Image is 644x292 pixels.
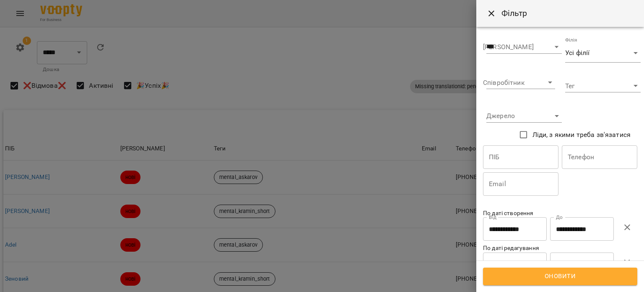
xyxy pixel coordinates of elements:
[483,44,534,50] label: [PERSON_NAME]
[492,271,628,282] span: Оновити
[565,48,631,58] span: Усі філії
[483,209,637,218] p: По даті створення
[565,38,577,43] label: Філія
[481,3,501,24] button: Close
[483,79,525,86] label: Співробітник
[483,268,637,285] button: Оновити
[501,7,634,20] h6: Фільтр
[532,130,631,140] span: Ліди, з якими треба зв'язатися
[565,44,641,63] div: Усі філії
[483,244,637,253] p: По даті редагування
